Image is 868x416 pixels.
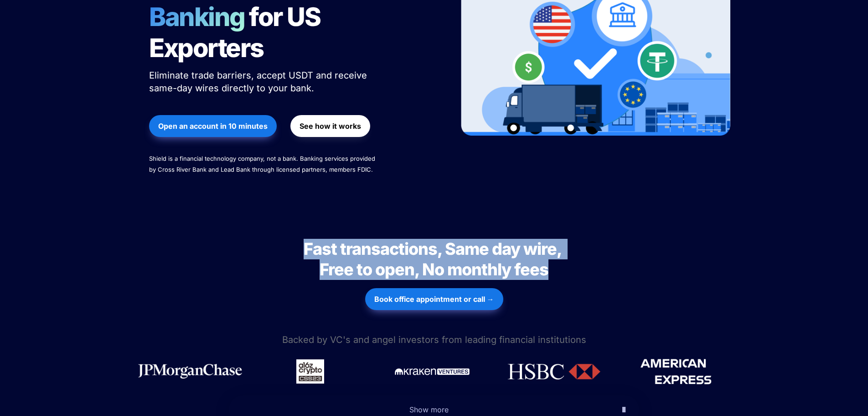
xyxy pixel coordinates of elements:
[409,405,449,414] span: Show more
[149,70,370,94] span: Eliminate trade barriers, accept USDT and receive same-day wires directly to your bank.
[158,121,268,131] strong: Open an account in 10 minutes
[149,1,325,63] span: for US Exporters
[290,111,370,142] a: See how it works
[282,334,586,345] span: Backed by VC's and angel investors from leading financial institutions
[290,115,370,137] button: See how it works
[365,288,503,310] button: Book office appointment or call →
[300,121,361,131] strong: See how it works
[149,155,377,173] span: Shield is a financial technology company, not a bank. Banking services provided by Cross River Ba...
[374,295,494,304] strong: Book office appointment or call →
[365,284,503,315] a: Book office appointment or call →
[149,111,277,142] a: Open an account in 10 minutes
[304,239,564,279] span: Fast transactions, Same day wire, Free to open, No monthly fees
[149,115,277,137] button: Open an account in 10 minutes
